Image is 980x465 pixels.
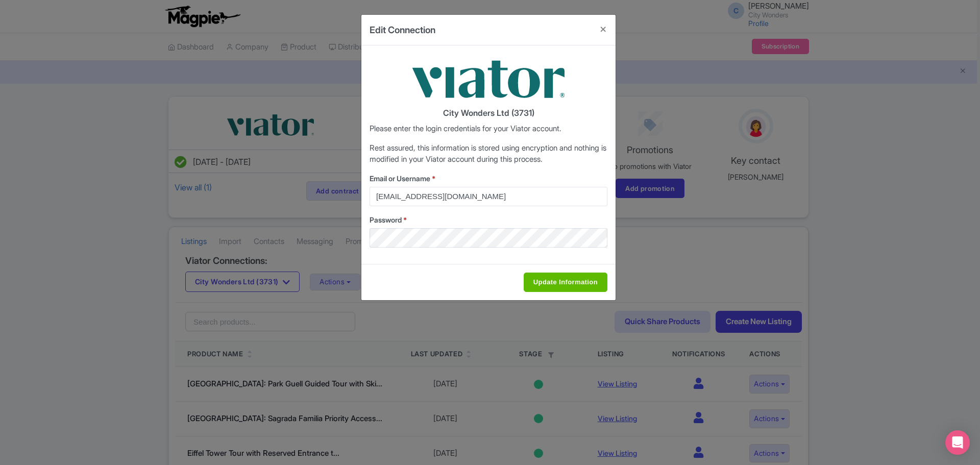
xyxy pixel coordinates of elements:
p: Please enter the login credentials for your Viator account. [370,123,607,135]
h4: City Wonders Ltd (3731) [370,109,607,118]
img: viator-9033d3fb01e0b80761764065a76b653a.png [412,54,565,105]
div: Open Intercom Messenger [945,430,970,455]
input: Update Information [524,273,607,292]
span: Password [370,215,402,224]
button: Close [591,15,616,44]
h4: Edit Connection [370,23,435,37]
p: Rest assured, this information is stored using encryption and nothing is modified in your Viator ... [370,142,607,165]
span: Email or Username [370,174,430,183]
